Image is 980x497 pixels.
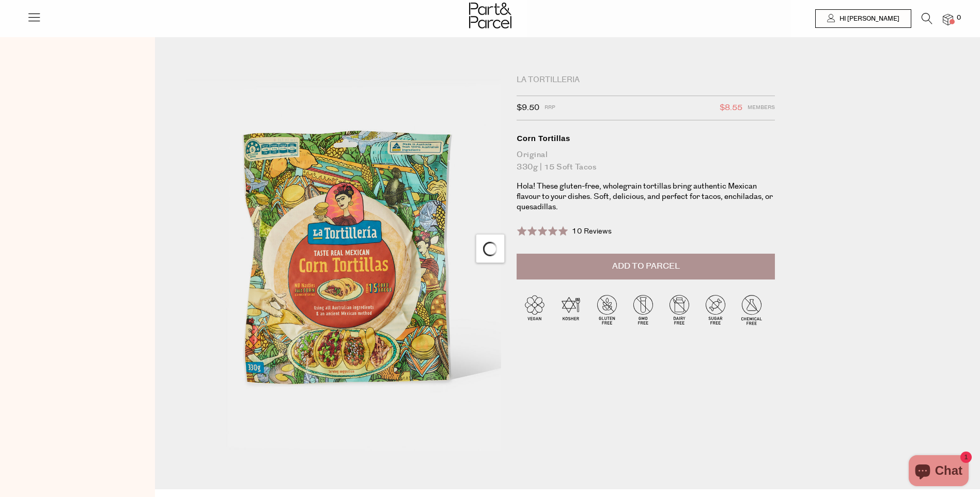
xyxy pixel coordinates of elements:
[625,291,661,328] img: P_P-ICONS-Live_Bec_V11_GMO_Free.svg
[720,101,742,115] span: $8.55
[553,291,589,328] img: P_P-ICONS-Live_Bec_V11_Kosher.svg
[517,149,775,174] div: Original 330g | 15 Soft Tacos
[517,75,775,85] div: La Tortilleria
[517,133,775,144] div: Corn Tortillas
[748,101,775,115] span: Members
[943,14,953,25] a: 0
[697,291,734,328] img: P_P-ICONS-Live_Bec_V11_Sugar_Free.svg
[572,226,612,237] span: 10 Reviews
[545,101,555,115] span: RRP
[837,14,899,23] span: Hi [PERSON_NAME]
[469,3,511,28] img: Part&Parcel
[517,254,775,279] button: Add to Parcel
[612,260,680,272] span: Add to Parcel
[734,291,770,328] img: P_P-ICONS-Live_Bec_V11_Chemical_Free.svg
[589,291,625,328] img: P_P-ICONS-Live_Bec_V11_Gluten_Free.svg
[517,181,775,212] p: Hola! These gluten-free, wholegrain tortillas bring authentic Mexican flavour to your dishes. Sof...
[186,79,501,451] img: Corn Tortillas
[954,13,963,23] span: 0
[906,455,972,489] inbox-online-store-chat: Shopify online store chat
[517,291,553,328] img: P_P-ICONS-Live_Bec_V11_Vegan.svg
[815,9,911,28] a: Hi [PERSON_NAME]
[517,101,539,115] span: $9.50
[661,291,697,328] img: P_P-ICONS-Live_Bec_V11_Dairy_Free.svg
